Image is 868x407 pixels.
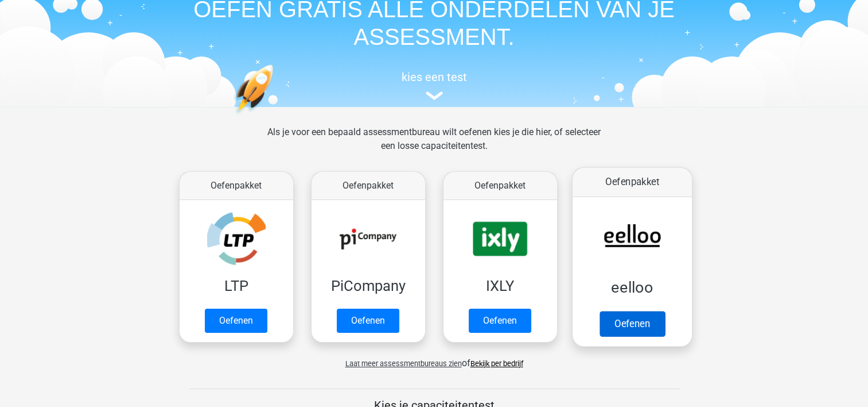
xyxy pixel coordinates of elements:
a: Bekijk per bedrijf [470,359,523,368]
a: Oefenen [337,309,399,333]
a: Oefenen [469,309,531,333]
a: Oefenen [205,309,267,333]
img: oefenen [233,64,318,168]
a: Oefenen [599,311,664,336]
div: Als je voor een bepaald assessmentbureau wilt oefenen kies je die hier, of selecteer een losse ca... [258,125,610,167]
img: assessment [426,91,443,100]
div: of [170,347,698,370]
h5: kies een test [170,70,698,84]
a: kies een test [170,70,698,101]
span: Laat meer assessmentbureaus zien [345,359,462,368]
